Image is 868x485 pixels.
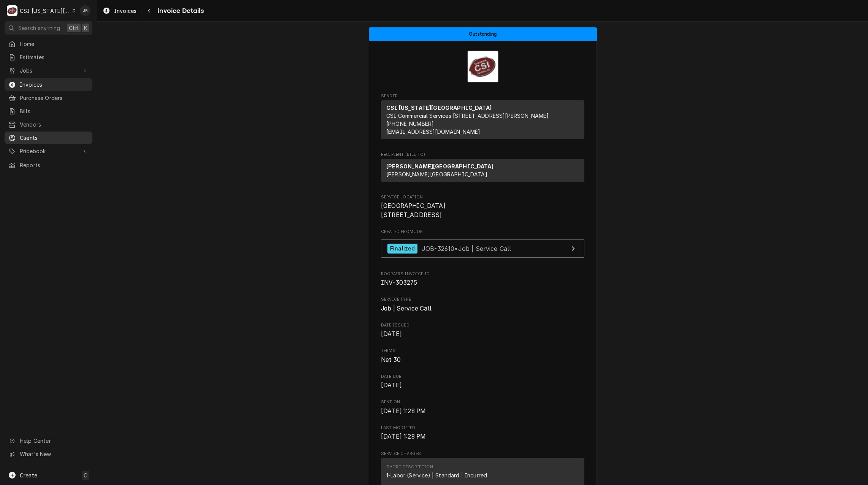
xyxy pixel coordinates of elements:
div: Date Due [381,374,584,390]
div: JB [80,5,90,16]
span: Jobs [20,67,77,74]
a: Reports [5,159,92,171]
span: C [84,471,87,479]
span: JOB-32610 • Job | Service Call [422,244,511,252]
span: Last Modified [381,425,584,431]
span: [GEOGRAPHIC_DATA] [STREET_ADDRESS] [381,202,446,219]
span: Service Location [381,201,584,219]
div: Service Location [381,194,584,220]
span: Created From Job [381,229,584,235]
div: Invoice Recipient [381,152,584,185]
span: Bills [20,107,89,115]
span: [DATE] 1:28 PM [381,407,426,415]
span: Sent On [381,407,584,416]
span: Terms [381,355,584,365]
span: Sent On [381,399,584,405]
div: Sender [381,100,584,142]
a: [EMAIL_ADDRESS][DOMAIN_NAME] [386,128,480,135]
span: Outstanding [469,32,497,36]
span: K [84,24,87,32]
span: Recipient (Bill To) [381,152,584,158]
span: Roopairs Invoice ID [381,278,584,287]
a: Home [5,38,92,50]
div: Invoice Sender [381,93,584,143]
div: Recipient (Bill To) [381,159,584,185]
div: Created From Job [381,229,584,262]
span: Service Type [381,296,584,303]
a: Invoices [5,78,92,91]
img: Logo [467,51,499,82]
a: Go to Pricebook [5,145,92,157]
span: Terms [381,348,584,354]
a: [PHONE_NUMBER] [386,120,434,127]
span: Pricebook [20,147,77,155]
span: Invoices [114,7,136,15]
span: [DATE] [381,330,402,338]
div: Sender [381,100,584,139]
div: Short Description [386,464,487,479]
span: [DATE] 1:28 PM [381,433,426,440]
span: What's New [20,450,88,458]
div: CSI Kansas City's Avatar [7,5,17,16]
div: Short Description [386,471,487,479]
span: Reports [20,161,89,169]
a: Go to Help Center [5,434,92,447]
div: Last Modified [381,425,584,441]
div: Terms [381,348,584,364]
span: Service Charges [381,451,584,457]
span: Ctrl [69,24,79,32]
span: Help Center [20,437,88,445]
span: Clients [20,134,89,142]
span: Invoice Details [155,6,203,16]
div: Recipient (Bill To) [381,159,584,182]
span: Service Location [381,194,584,200]
a: Vendors [5,118,92,131]
span: Vendors [20,120,89,128]
strong: [PERSON_NAME][GEOGRAPHIC_DATA] [386,163,494,170]
span: [DATE] [381,382,402,389]
div: Service Type [381,296,584,313]
span: Roopairs Invoice ID [381,271,584,277]
span: Purchase Orders [20,94,89,102]
div: Short Description [386,464,433,470]
a: Bills [5,105,92,117]
span: Estimates [20,53,89,61]
span: [PERSON_NAME][GEOGRAPHIC_DATA] [386,171,487,178]
span: Date Due [381,374,584,380]
a: Go to What's New [5,448,92,460]
a: Clients [5,132,92,144]
span: Search anything [18,24,60,32]
div: Finalized [387,244,417,254]
div: Status [369,27,597,41]
span: Date Issued [381,322,584,328]
span: Date Issued [381,330,584,339]
div: Joshua Bennett's Avatar [80,5,90,16]
div: Sent On [381,399,584,415]
span: CSI Commercial Services [STREET_ADDRESS][PERSON_NAME] [386,113,549,119]
span: Service Type [381,304,584,313]
a: Invoices [100,5,140,17]
span: INV-303275 [381,279,417,286]
span: Net 30 [381,356,401,363]
span: Job | Service Call [381,305,432,312]
a: Go to Jobs [5,64,92,77]
strong: CSI [US_STATE][GEOGRAPHIC_DATA] [386,105,492,111]
span: Date Due [381,381,584,390]
span: Create [20,472,37,479]
div: Roopairs Invoice ID [381,271,584,287]
a: Estimates [5,51,92,63]
div: C [7,5,17,16]
button: Navigate back [143,5,155,17]
span: Invoices [20,81,89,89]
button: Search anythingCtrlK [5,21,92,35]
a: View Job [381,239,584,258]
div: Date Issued [381,322,584,339]
a: Purchase Orders [5,92,92,104]
span: Home [20,40,89,48]
span: Last Modified [381,432,584,441]
div: CSI [US_STATE][GEOGRAPHIC_DATA] [20,7,70,15]
span: Sender [381,93,584,99]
